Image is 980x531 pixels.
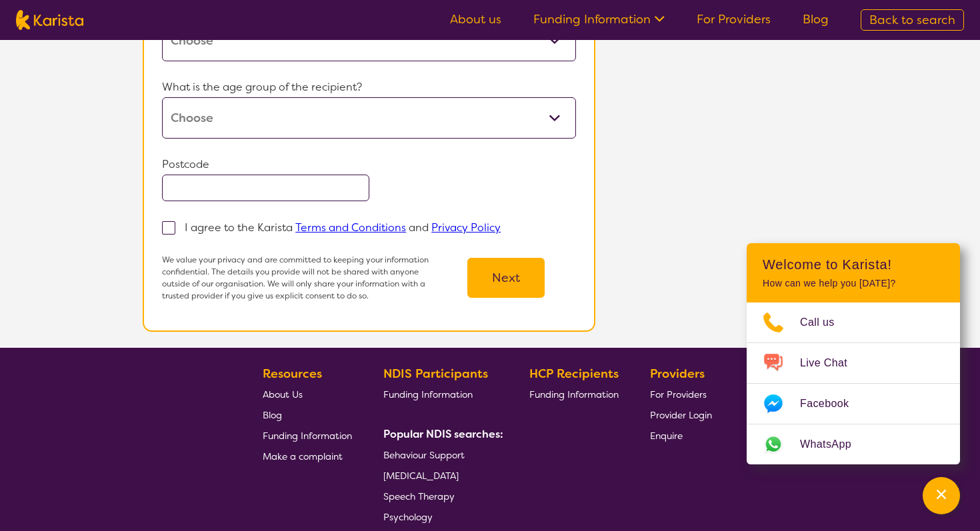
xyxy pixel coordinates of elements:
[383,511,433,523] span: Psychology
[747,302,960,464] ul: Choose channel
[529,366,619,382] b: HCP Recipients
[747,424,960,464] a: Web link opens in a new tab.
[383,486,498,506] a: Speech Therapy
[162,254,435,302] p: We value your privacy and are committed to keeping your information confidential. The details you...
[185,221,501,235] p: I agree to the Karista and
[383,465,498,486] a: [MEDICAL_DATA]
[450,11,501,27] a: About us
[650,425,712,446] a: Enquire
[923,477,960,514] button: Channel Menu
[263,425,352,446] a: Funding Information
[263,450,343,462] span: Make a complaint
[869,12,955,28] span: Back to search
[803,11,829,27] a: Blog
[650,384,712,404] a: For Providers
[263,366,322,382] b: Resources
[763,257,944,272] h2: Welcome to Karista!
[650,430,683,442] span: Enquire
[263,384,352,404] a: About Us
[383,470,459,482] span: [MEDICAL_DATA]
[263,409,282,421] span: Blog
[533,11,665,27] a: Funding Information
[383,444,498,465] a: Behaviour Support
[383,449,465,461] span: Behaviour Support
[263,446,352,466] a: Make a complaint
[800,353,863,373] span: Live Chat
[383,490,455,502] span: Speech Therapy
[16,10,83,30] img: Karista logo
[383,427,503,441] b: Popular NDIS searches:
[263,388,303,400] span: About Us
[650,366,705,382] b: Providers
[383,366,488,382] b: NDIS Participants
[383,388,473,400] span: Funding Information
[383,384,498,404] a: Funding Information
[650,388,707,400] span: For Providers
[431,221,501,235] a: Privacy Policy
[529,384,619,404] a: Funding Information
[800,312,851,332] span: Call us
[650,404,712,425] a: Provider Login
[763,278,944,289] p: How can we help you [DATE]?
[747,243,960,464] div: Channel Menu
[162,155,576,175] p: Postcode
[861,9,964,31] a: Back to search
[383,506,498,527] a: Psychology
[162,77,576,97] p: What is the age group of the recipient?
[295,221,406,235] a: Terms and Conditions
[263,430,352,442] span: Funding Information
[263,404,352,425] a: Blog
[650,409,712,421] span: Provider Login
[697,11,771,27] a: For Providers
[529,388,619,400] span: Funding Information
[800,434,867,454] span: WhatsApp
[800,394,865,414] span: Facebook
[467,258,545,298] button: Next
